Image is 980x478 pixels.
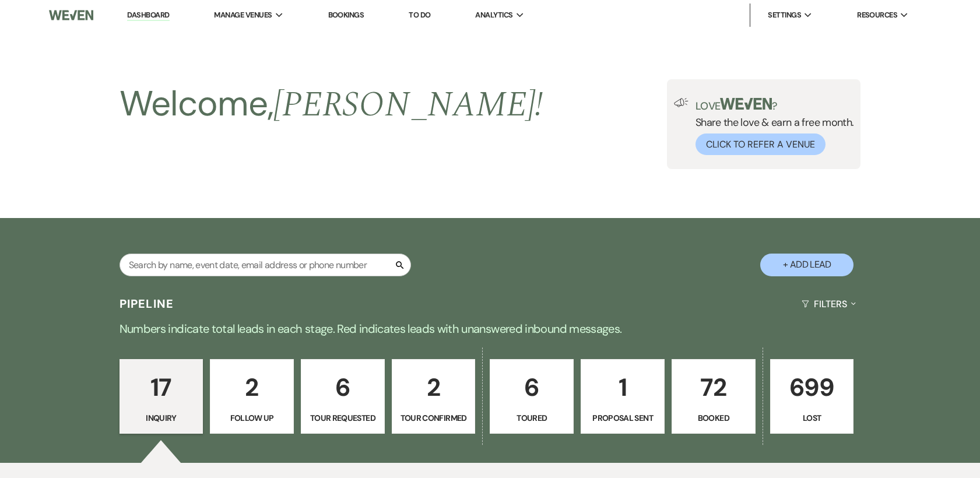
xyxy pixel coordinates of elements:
a: 6Tour Requested [301,359,385,434]
p: 2 [217,368,286,407]
p: Follow Up [217,412,286,424]
p: 72 [679,368,748,407]
span: Resources [857,9,897,21]
p: 17 [127,368,196,407]
a: 72Booked [672,359,756,434]
p: 1 [588,368,657,407]
h2: Welcome, [120,79,543,129]
p: Booked [679,412,748,424]
p: Tour Requested [308,412,377,424]
p: 6 [308,368,377,407]
input: Search by name, event date, email address or phone number [120,254,411,276]
a: Bookings [328,10,364,20]
a: 2Tour Confirmed [392,359,476,434]
a: 699Lost [770,359,854,434]
p: Toured [497,412,566,424]
span: Manage Venues [214,9,272,21]
h3: Pipeline [120,296,174,312]
span: Settings [768,9,801,21]
p: Inquiry [127,412,196,424]
p: Tour Confirmed [399,412,468,424]
p: Proposal Sent [588,412,657,424]
span: Analytics [475,9,512,21]
img: weven-logo-green.svg [720,98,772,110]
button: + Add Lead [760,254,853,276]
p: Love ? [696,98,854,111]
p: Lost [778,412,846,424]
a: 6Toured [490,359,574,434]
div: Share the love & earn a free month. [689,98,854,155]
p: 6 [497,368,566,407]
a: 17Inquiry [120,359,203,434]
a: Dashboard [127,10,169,21]
a: To Do [409,10,430,20]
p: 699 [778,368,846,407]
img: Weven Logo [49,3,93,27]
button: Filters [797,289,860,319]
p: Numbers indicate total leads in each stage. Red indicates leads with unanswered inbound messages. [71,319,910,338]
img: loud-speaker-illustration.svg [674,98,689,107]
button: Click to Refer a Venue [696,133,826,155]
p: 2 [399,368,468,407]
a: 1Proposal Sent [581,359,665,434]
span: [PERSON_NAME] ! [273,78,543,132]
a: 2Follow Up [210,359,294,434]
